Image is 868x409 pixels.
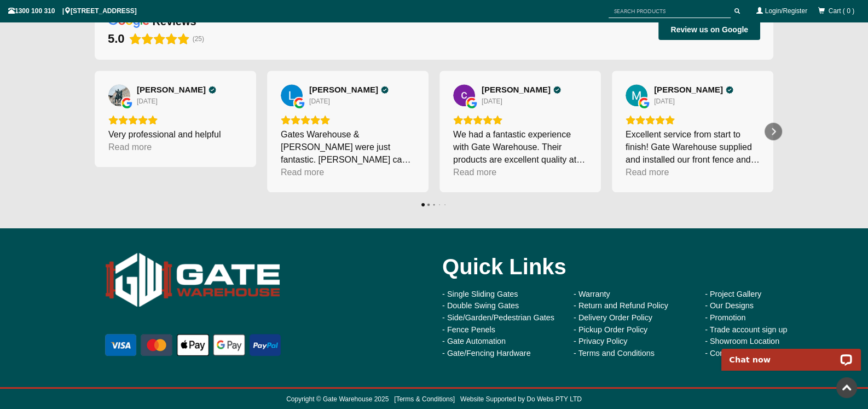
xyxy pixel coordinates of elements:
[108,128,242,141] div: Very professional and helpful
[705,313,745,322] a: - Promotion
[8,7,137,15] span: 1300 100 310 | [STREET_ADDRESS]
[765,123,782,140] div: Next
[626,84,647,106] a: View on Google
[574,290,610,298] a: - Warranty
[86,123,103,140] div: Previous
[442,325,495,334] a: - Fence Penels
[453,166,496,178] div: Read more
[108,31,125,47] div: 5.0
[626,84,647,106] img: Meng Feng
[442,301,519,310] a: - Double Swing Gates
[654,85,733,95] a: Review by Meng Feng
[309,85,378,95] span: [PERSON_NAME]
[281,84,303,106] img: Louise Veenstra
[442,313,554,322] a: - Side/Garden/Pedestrian Gates
[705,349,749,358] a: - Contact Us
[574,301,668,310] a: - Return and Refund Policy
[553,86,561,94] div: Verified Customer
[453,115,587,125] div: Rating: 5.0 out of 5
[95,71,773,192] div: Carousel
[574,325,647,334] a: - Pickup Order Policy
[442,290,518,298] a: - Single Sliding Gates
[609,4,731,18] input: SEARCH PRODUCTS
[281,84,303,106] a: View on Google
[209,86,216,94] div: Verified Customer
[574,349,655,358] a: - Terms and Conditions
[281,128,415,166] div: Gates Warehouse & [PERSON_NAME] were just fantastic. [PERSON_NAME] came to quote the same day tha...
[108,84,130,106] img: George XING
[389,395,455,403] span: [ ]
[574,337,627,345] a: - Privacy Policy
[108,115,242,125] div: Rating: 5.0 out of 5
[381,86,389,94] div: Verified Customer
[453,128,587,166] div: We had a fantastic experience with Gate Warehouse. Their products are excellent quality at very r...
[137,97,158,106] div: [DATE]
[108,141,152,153] div: Read more
[137,85,216,95] a: Review by George XING
[726,86,733,94] div: Verified Customer
[442,349,531,358] a: - Gate/Fencing Hardware
[309,85,389,95] a: Review by Louise Veenstra
[714,336,868,371] iframe: LiveChat chat widget
[103,245,283,315] img: Gate Warehouse
[108,31,189,47] div: Rating: 5.0 out of 5
[281,115,415,125] div: Rating: 5.0 out of 5
[482,97,502,106] div: [DATE]
[670,25,748,34] span: Review us on Google
[442,245,820,289] div: Quick Links
[193,35,204,43] span: (25)
[654,97,675,106] div: [DATE]
[442,337,506,345] a: - Gate Automation
[829,7,854,15] span: Cart ( 0 )
[705,290,761,298] a: - Project Gallery
[765,7,807,15] a: Login/Register
[453,84,475,106] a: View on Google
[482,85,551,95] span: [PERSON_NAME]
[574,313,652,322] a: - Delivery Order Policy
[309,97,330,106] div: [DATE]
[281,166,324,178] div: Read more
[453,84,475,106] img: chen buqi
[705,325,787,334] a: - Trade account sign up
[626,166,669,178] div: Read more
[705,337,779,345] a: - Showroom Location
[396,395,453,403] a: Terms & Conditions
[654,85,723,95] span: [PERSON_NAME]
[137,85,206,95] span: [PERSON_NAME]
[705,301,754,310] a: - Our Designs
[658,19,760,40] button: Review us on Google
[626,115,760,125] div: Rating: 5.0 out of 5
[460,395,582,403] a: Website Supported by Do Webs PTY LTD
[103,332,283,358] img: payment options
[108,84,130,106] a: View on Google
[626,128,760,166] div: Excellent service from start to finish! Gate Warehouse supplied and installed our front fence and...
[482,85,561,95] a: Review by chen buqi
